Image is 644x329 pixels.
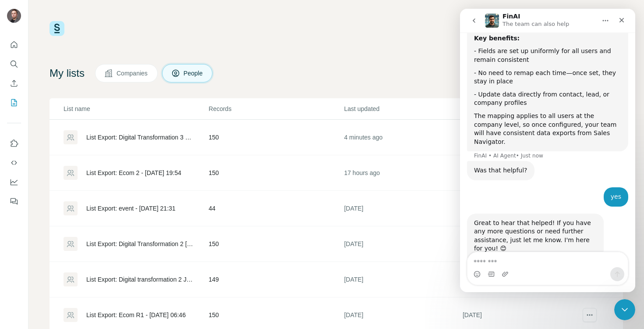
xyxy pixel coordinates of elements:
[7,174,21,190] button: Dashboard
[7,75,21,91] button: Enrich CSV
[86,311,186,319] div: List Export: Ecom R1 - [DATE] 06:46
[583,308,597,322] button: actions
[86,275,194,284] div: List Export: Digital transformation 2 JC - [DATE] 06:50
[343,155,462,191] td: 17 hours ago
[208,226,343,262] td: 150
[614,299,635,320] iframe: Intercom live chat
[343,262,462,297] td: [DATE]
[7,95,21,111] button: My lists
[7,37,21,53] button: Quick start
[7,9,21,23] img: Avatar
[50,21,64,36] img: Surfe Logo
[184,69,204,78] span: People
[86,168,181,177] div: List Export: Ecom 2 - [DATE] 19:54
[86,240,194,248] div: List Export: Digital Transformation 2 [PERSON_NAME] - [DATE] 06:54
[117,69,149,78] span: Companies
[208,262,343,297] td: 149
[208,120,343,155] td: 150
[64,104,208,113] p: List name
[86,204,176,213] div: List Export: event - [DATE] 21:31
[343,191,462,226] td: [DATE]
[7,136,21,151] button: Use Surfe on LinkedIn
[344,104,461,113] p: Last updated
[343,120,462,155] td: 4 minutes ago
[460,9,635,292] iframe: Intercom live chat
[7,155,21,171] button: Use Surfe API
[86,133,194,142] div: List Export: Digital Transformation 3 JC - [DATE] 12:31
[209,104,343,113] p: Records
[208,191,343,226] td: 44
[343,226,462,262] td: [DATE]
[50,66,85,80] h4: My lists
[7,56,21,72] button: Search
[208,155,343,191] td: 150
[7,193,21,209] button: Feedback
